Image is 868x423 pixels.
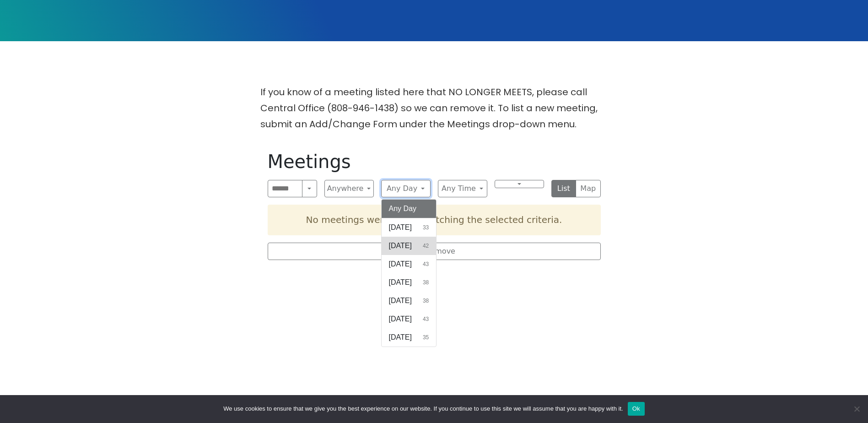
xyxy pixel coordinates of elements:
span: 38 results [423,278,429,287]
button: [DATE]38 results [382,273,437,292]
button: Search [302,180,317,197]
button: [DATE]33 results [382,218,437,237]
button: [DATE]43 results [382,310,437,328]
input: Search [268,180,303,197]
p: If you know of a meeting listed here that NO LONGER MEETS, please call Central Office (808-946-14... [260,84,608,132]
button: [DATE]43 results [382,255,437,273]
span: [DATE] [389,259,412,270]
span: [DATE] [389,222,412,233]
span: 35 results [423,333,429,342]
button: Anywhere [324,180,374,197]
span: No [852,404,861,413]
span: [DATE] [389,314,412,325]
span: [DATE] [389,332,412,343]
button: Any Time [438,180,487,197]
button: Any Day [381,180,431,197]
button: Ok [628,402,645,416]
span: 33 results [423,223,429,232]
button: [DATE]35 results [382,328,437,347]
button: [DATE]42 results [382,237,437,255]
h1: Meetings [268,151,601,173]
button: Map [576,180,601,197]
span: We use cookies to ensure that we give you the best experience on our website. If you continue to ... [223,404,623,413]
button: List [551,180,577,197]
span: 43 results [423,315,429,323]
span: [DATE] [389,277,412,288]
button: Any Day [382,200,437,218]
button: Remove [268,243,601,260]
span: 38 results [423,297,429,305]
span: [DATE] [389,240,412,251]
span: 42 results [423,242,429,250]
div: Any Day [381,199,437,347]
div: No meetings were found matching the selected criteria. [268,205,601,235]
button: [DATE]38 results [382,292,437,310]
span: 43 results [423,260,429,268]
span: [DATE] [389,295,412,306]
